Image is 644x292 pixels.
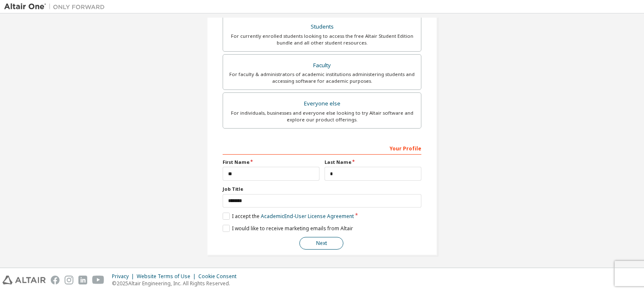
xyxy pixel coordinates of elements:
[223,141,421,155] div: Your Profile
[137,273,198,280] div: Website Terms of Use
[228,60,416,71] div: Faculty
[223,213,354,220] label: I accept the
[223,159,319,166] label: First Name
[325,159,421,166] label: Last Name
[261,213,354,220] a: Academic End-User License Agreement
[3,276,46,284] img: altair_logo.svg
[228,33,416,46] div: For currently enrolled students looking to access the free Altair Student Edition bundle and all ...
[65,276,73,284] img: instagram.svg
[4,3,109,11] img: Altair One
[198,273,241,280] div: Cookie Consent
[228,21,416,33] div: Students
[228,110,416,123] div: For individuals, businesses and everyone else looking to try Altair software and explore our prod...
[228,98,416,110] div: Everyone else
[228,71,416,84] div: For faculty & administrators of academic institutions administering students and accessing softwa...
[112,280,241,287] p: © 2025 Altair Engineering, Inc. All Rights Reserved.
[223,186,421,192] label: Job Title
[78,276,87,284] img: linkedin.svg
[299,237,343,250] button: Next
[112,273,137,280] div: Privacy
[51,276,60,284] img: facebook.svg
[92,276,104,284] img: youtube.svg
[223,225,353,232] label: I would like to receive marketing emails from Altair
